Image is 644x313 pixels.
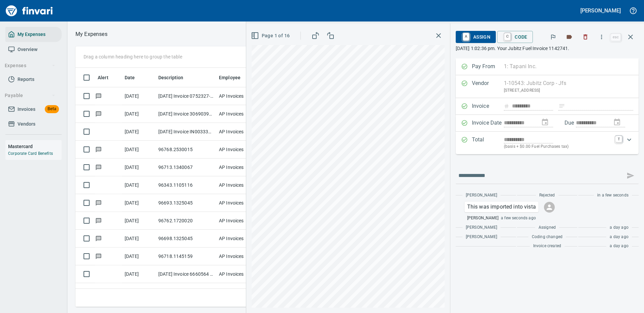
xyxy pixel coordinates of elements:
button: CCode [497,31,533,43]
span: a day ago [610,224,629,231]
td: [DATE] [122,123,156,141]
button: Flag [546,30,560,44]
td: AP Invoices [216,248,267,265]
button: Labels [562,30,577,44]
span: [PERSON_NAME] [466,192,497,199]
span: [PERSON_NAME] [466,234,497,240]
span: This records your message into the invoice and notifies anyone mentioned [622,168,639,184]
span: Has messages [95,236,102,240]
button: Payable [2,89,58,102]
td: 614003 [156,283,216,301]
td: AP Invoices [216,265,267,283]
a: Reports [5,72,62,87]
div: Expand [456,132,639,154]
td: [DATE] [122,105,156,123]
span: Date [125,74,135,82]
span: [PERSON_NAME] [466,224,497,231]
td: [DATE] [122,265,156,283]
td: [DATE] [122,87,156,105]
td: [DATE] [122,283,156,301]
button: Page 1 of 16 [250,30,293,42]
td: AP Invoices [216,212,267,230]
span: Invoice created [533,243,561,250]
button: Discard [578,30,593,44]
span: Has messages [95,254,102,258]
span: Code [503,31,527,43]
a: Vendors [5,117,62,132]
span: Coding changed [532,234,562,240]
td: AP Invoices [216,105,267,123]
button: Expenses [2,59,58,72]
a: esc [611,34,621,41]
td: AP Invoices [216,194,267,212]
span: Assigned [539,224,556,231]
td: [DATE] Invoice 6660564 from Superior Tire Service, Inc (1-10991) [156,265,216,283]
span: Has messages [95,94,102,98]
td: [DATE] [122,194,156,212]
td: AP Invoices [216,87,267,105]
span: Has messages [95,200,102,205]
td: 96713.1340067 [156,159,216,176]
span: Reports [18,75,34,84]
td: [DATE] [122,230,156,248]
td: AP Invoices [216,123,267,141]
p: Total [472,136,504,150]
button: More [594,30,609,44]
a: A [463,33,469,40]
span: Vendors [18,120,35,128]
span: Expenses [5,61,56,70]
button: [PERSON_NAME] [579,5,622,16]
span: Page 1 of 16 [252,32,290,40]
p: (basis + $0.00 Fuel Purchases tax) [504,143,611,150]
p: Drag a column heading here to group the table [84,53,182,60]
span: Has messages [95,165,102,169]
a: Overview [5,42,62,57]
span: a day ago [610,243,629,250]
p: My Expenses [75,30,107,38]
td: AP Invoices [216,141,267,159]
td: 96718.1145159 [156,248,216,265]
a: InvoicesBeta [5,102,62,117]
span: Has messages [95,147,102,151]
span: Overview [18,45,37,54]
span: Rejected [539,192,555,199]
h5: [PERSON_NAME] [580,7,621,14]
div: Click for options [464,202,539,212]
span: Date [125,74,144,82]
td: [DATE] Invoice 3069039647 from BP Products North America Inc. (1-39953) [156,105,216,123]
td: AP Invoices [216,159,267,176]
span: Has messages [95,218,102,223]
span: a day ago [610,234,629,240]
td: 96698.1325045 [156,230,216,248]
img: Finvari [4,3,55,19]
td: AP Invoices [216,176,267,194]
td: [DATE] [122,176,156,194]
span: Payable [5,91,56,100]
span: Description [158,74,184,82]
td: 96693.1325045 [156,194,216,212]
span: My Expenses [18,30,45,39]
td: [DATE] Invoice IN003332960 from [GEOGRAPHIC_DATA] Equipment Co. (1-11113) [156,123,216,141]
h6: Mastercard [8,143,62,150]
td: 96343.1105116 [156,176,216,194]
td: [DATE] [122,248,156,265]
span: a few seconds ago [501,215,536,222]
span: Description [158,74,192,82]
span: Has messages [95,111,102,116]
p: [DATE] 1:02:36 pm. Your Jubitz Fuel Invoice 1142741. [456,45,639,52]
span: [PERSON_NAME] [467,215,498,222]
span: in a few seconds [597,192,629,199]
td: [DATE] [122,141,156,159]
span: Assign [461,31,490,43]
a: Corporate Card Benefits [8,151,53,156]
td: 96768.2530015 [156,141,216,159]
p: This was imported into vista [467,203,536,211]
td: [DATE] [122,212,156,230]
a: My Expenses [5,27,62,42]
span: Alert [98,74,108,82]
span: Alert [98,74,117,82]
td: AP Invoices [216,283,267,301]
td: AP Invoices [216,230,267,248]
td: 96762.1720020 [156,212,216,230]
